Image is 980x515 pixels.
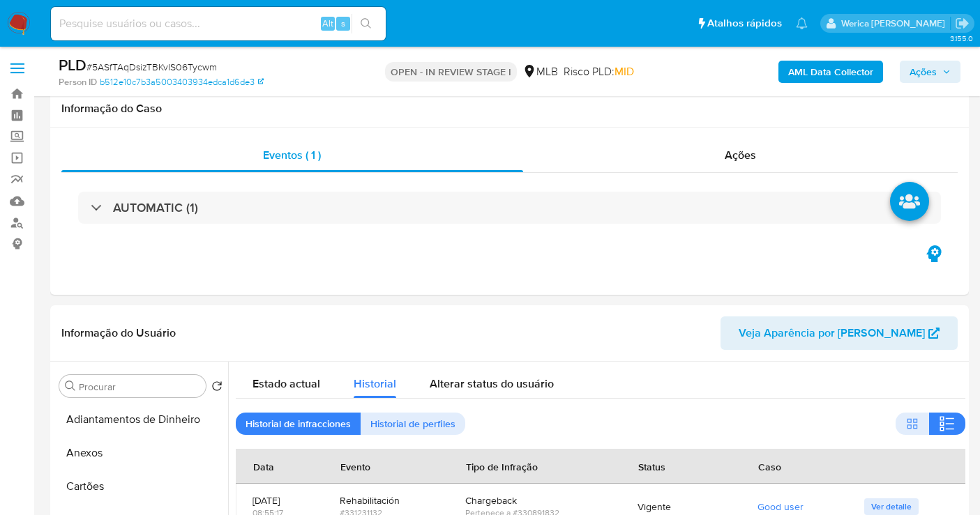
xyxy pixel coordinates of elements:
div: MLB [522,64,558,79]
button: AML Data Collector [778,61,883,83]
p: OPEN - IN REVIEW STAGE I [385,62,517,82]
button: Retornar ao pedido padrão [211,381,223,396]
button: Procurar [65,381,76,392]
a: Notificações [796,17,808,29]
input: Procurar [79,381,200,393]
h3: AUTOMATIC (1) [113,200,198,215]
b: AML Data Collector [788,61,873,83]
button: Anexos [54,436,228,470]
button: Cartões [54,470,228,503]
span: Alt [322,17,333,30]
span: MID [615,63,634,79]
a: Sair [955,16,970,31]
span: s [341,17,345,30]
h1: Informação do Usuário [61,326,176,340]
span: Veja Aparência por [PERSON_NAME] [739,316,925,350]
span: Ações [725,147,756,163]
input: Pesquise usuários ou casos... [51,15,386,33]
button: Adiantamentos de Dinheiro [54,403,228,436]
b: PLD [59,54,86,76]
button: Ações [900,61,960,83]
h1: Informação do Caso [61,102,958,116]
p: werica.jgaldencio@mercadolivre.com [841,17,950,30]
span: Risco PLD: [564,64,634,79]
span: Atalhos rápidos [707,16,782,31]
div: AUTOMATIC (1) [78,192,941,224]
button: search-icon [352,14,380,33]
a: b512e10c7b3a5003403934edca1d6de3 [100,76,264,89]
span: Eventos ( 1 ) [263,147,321,163]
button: Veja Aparência por [PERSON_NAME] [721,316,958,350]
span: # 5ASfTAqDsizTBKvIS06Tycwm [86,60,217,74]
span: Ações [910,61,937,83]
b: Person ID [59,76,97,89]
